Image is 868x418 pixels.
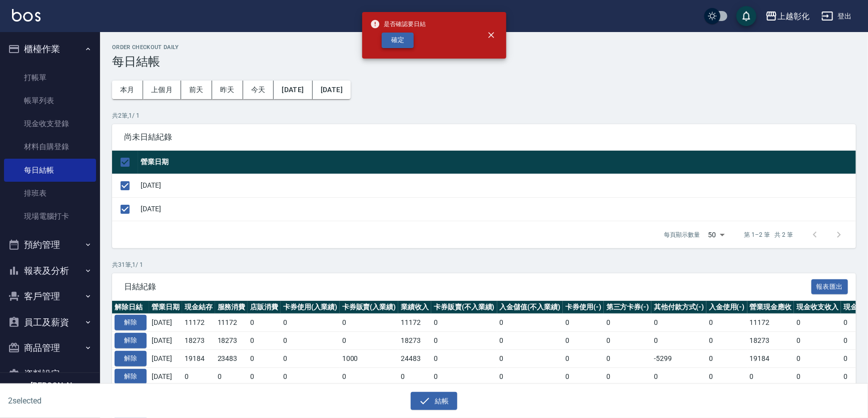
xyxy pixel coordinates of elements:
[431,332,497,350] td: 0
[480,24,502,46] button: close
[747,332,794,350] td: 18273
[398,314,431,332] td: 11172
[563,367,604,385] td: 0
[604,349,652,367] td: 0
[4,309,96,335] button: 員工及薪資
[706,349,747,367] td: 0
[112,81,143,99] button: 本月
[398,301,431,314] th: 業績收入
[340,367,399,385] td: 0
[497,332,563,350] td: 0
[651,349,706,367] td: -5299
[563,332,604,350] td: 0
[215,332,248,350] td: 18273
[181,81,212,99] button: 前天
[124,282,811,292] span: 日結紀錄
[706,314,747,332] td: 0
[4,205,96,228] a: 現場電腦打卡
[182,332,215,350] td: 18273
[563,301,604,314] th: 卡券使用(-)
[604,314,652,332] td: 0
[777,10,809,23] div: 上越彰化
[736,6,756,26] button: save
[248,349,281,367] td: 0
[115,369,147,384] button: 解除
[4,258,96,284] button: 報表及分析
[431,314,497,332] td: 0
[4,89,96,112] a: 帳單列表
[431,301,497,314] th: 卡券販賣(不入業績)
[497,367,563,385] td: 0
[115,351,147,366] button: 解除
[281,367,340,385] td: 0
[704,221,728,248] div: 50
[431,367,497,385] td: 0
[817,7,856,26] button: 登出
[497,301,563,314] th: 入金儲值(不入業績)
[794,332,841,350] td: 0
[651,367,706,385] td: 0
[747,314,794,332] td: 11172
[112,55,856,69] h3: 每日結帳
[398,349,431,367] td: 24483
[794,349,841,367] td: 0
[340,332,399,350] td: 0
[604,332,652,350] td: 0
[340,314,399,332] td: 0
[4,182,96,205] a: 排班表
[212,81,243,99] button: 昨天
[794,314,841,332] td: 0
[340,301,399,314] th: 卡券販賣(入業績)
[31,381,82,401] h5: [PERSON_NAME]徨
[811,281,848,291] a: 報表匯出
[497,314,563,332] td: 0
[112,260,856,269] p: 共 31 筆, 1 / 1
[747,349,794,367] td: 19184
[411,392,457,410] button: 結帳
[604,301,652,314] th: 第三方卡券(-)
[281,332,340,350] td: 0
[370,19,426,29] span: 是否確認要日結
[4,66,96,89] a: 打帳單
[149,367,182,385] td: [DATE]
[664,230,700,239] p: 每頁顯示數量
[4,159,96,182] a: 每日結帳
[604,367,652,385] td: 0
[398,367,431,385] td: 0
[182,314,215,332] td: 11172
[274,81,312,99] button: [DATE]
[248,367,281,385] td: 0
[215,314,248,332] td: 11172
[248,301,281,314] th: 店販消費
[431,349,497,367] td: 0
[143,81,181,99] button: 上個月
[138,151,856,174] th: 營業日期
[138,197,856,221] td: [DATE]
[4,36,96,62] button: 櫃檯作業
[340,349,399,367] td: 1000
[124,132,844,142] span: 尚未日結紀錄
[563,314,604,332] td: 0
[4,361,96,387] button: 資料設定
[112,301,149,314] th: 解除日結
[563,349,604,367] td: 0
[112,44,856,51] h2: Order checkout daily
[761,6,813,27] button: 上越彰化
[706,332,747,350] td: 0
[313,81,351,99] button: [DATE]
[398,332,431,350] td: 18273
[215,349,248,367] td: 23483
[4,112,96,135] a: 現金收支登錄
[281,301,340,314] th: 卡券使用(入業績)
[651,314,706,332] td: 0
[248,332,281,350] td: 0
[112,111,856,120] p: 共 2 筆, 1 / 1
[182,349,215,367] td: 19184
[706,367,747,385] td: 0
[706,301,747,314] th: 入金使用(-)
[4,232,96,258] button: 預約管理
[382,33,414,48] button: 確定
[4,283,96,309] button: 客戶管理
[182,367,215,385] td: 0
[8,394,215,407] h6: 2 selected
